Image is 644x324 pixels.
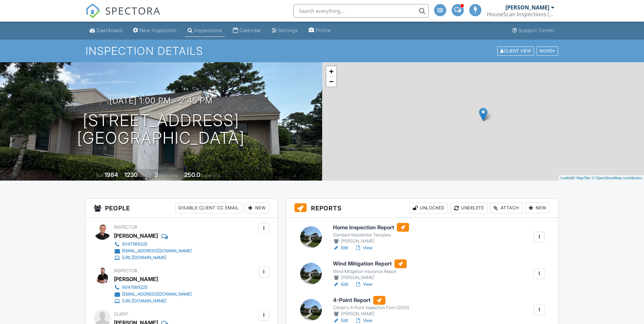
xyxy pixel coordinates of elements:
a: Edit [333,281,348,288]
a: View [355,317,373,324]
div: New [525,203,550,213]
a: © OpenStreetMap contributors [592,176,642,180]
a: Inspections [185,24,225,37]
div: [PERSON_NAME] [333,310,409,317]
div: New [245,203,269,213]
a: 9047589225 [114,284,192,291]
a: Zoom in [326,66,336,76]
div: Standard Residential Template [333,232,409,238]
h6: Home Inspection Report [333,223,409,232]
div: [URL][DOMAIN_NAME] [122,298,166,304]
a: Support Center [509,24,557,37]
a: [EMAIL_ADDRESS][DOMAIN_NAME] [114,248,192,254]
div: New Inspection [140,27,177,33]
a: New Inspection [130,24,180,37]
div: [PERSON_NAME] [333,274,407,281]
div: Wind-Mitigation Insurance Report [333,269,407,274]
a: Calendar [230,24,264,37]
div: [PERSON_NAME] [114,231,158,241]
div: More [536,46,558,55]
div: 9047589225 [122,241,147,247]
div: Settings [278,27,298,33]
div: Undelete [451,203,487,213]
div: 250.0 [184,171,200,178]
div: Unlocked [409,203,448,213]
div: Profile [316,27,331,33]
div: Support Center [519,27,555,33]
div: [PERSON_NAME] [505,4,549,11]
a: 4-Point Report Citizen's 4-Point Inspection Form (2025) [PERSON_NAME] [333,296,409,318]
div: [PERSON_NAME] [333,238,409,245]
div: Dashboard [97,27,122,33]
a: SPECTORA [86,9,161,23]
a: Wind Mitigation Report Wind-Mitigation Insurance Report [PERSON_NAME] [333,259,407,281]
a: © MapTiler [573,176,591,180]
div: [PERSON_NAME] [114,274,158,284]
a: [EMAIL_ADDRESS][DOMAIN_NAME] [114,291,192,298]
h3: Reports [286,199,558,218]
span: Inspector [114,225,137,230]
a: [URL][DOMAIN_NAME] [114,298,192,304]
span: Client [114,311,128,317]
div: Inspections [194,27,222,33]
span: sq. ft. [139,173,148,178]
a: 9047589225 [114,241,192,248]
span: bathrooms [201,173,220,178]
input: Search everything... [293,4,429,18]
div: HouseScan Inspections (HOME) [487,11,554,18]
h1: Inspection Details [86,45,559,57]
span: Built [96,173,103,178]
h6: 4-Point Report [333,296,409,305]
a: Edit [333,245,348,251]
a: Leaflet [560,176,572,180]
div: [EMAIL_ADDRESS][DOMAIN_NAME] [122,292,192,297]
a: Home Inspection Report Standard Residential Template [PERSON_NAME] [333,223,409,245]
div: Calendar [240,27,261,33]
a: [URL][DOMAIN_NAME] [114,254,192,261]
span: Inspector [114,268,137,273]
div: 1230 [124,171,138,178]
a: Dashboard [87,24,125,37]
span: SPECTORA [105,3,161,18]
div: 1984 [104,171,118,178]
div: 9047589225 [122,285,147,290]
a: Client View [497,48,536,53]
div: 3 [154,171,158,178]
div: Attach [490,203,523,213]
div: Citizen's 4-Point Inspection Form (2025) [333,305,409,310]
h3: People [86,199,278,218]
img: The Best Home Inspection Software - Spectora [86,3,100,18]
a: Edit [333,317,348,324]
h6: Wind Mitigation Report [333,259,407,268]
h1: [STREET_ADDRESS] [GEOGRAPHIC_DATA] [77,112,245,147]
div: Client View [497,46,534,55]
a: Profile [306,24,334,37]
div: [URL][DOMAIN_NAME] [122,255,166,260]
a: Zoom out [326,76,336,87]
a: View [355,245,373,251]
h3: [DATE] 1:00 pm - 2:45 pm [110,96,213,105]
span: bedrooms [159,173,178,178]
div: Disable Client CC Email [175,203,242,213]
a: View [355,281,373,288]
div: | [559,175,644,181]
div: [EMAIL_ADDRESS][DOMAIN_NAME] [122,248,192,254]
a: Settings [269,24,301,37]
